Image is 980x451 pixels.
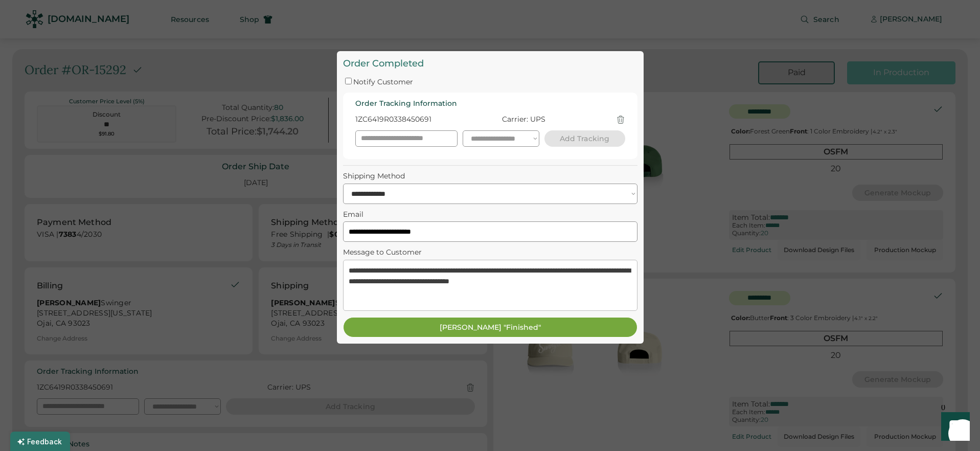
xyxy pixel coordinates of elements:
button: Add Tracking [544,130,625,147]
button: [PERSON_NAME] "Finished" [343,317,637,337]
div: Email [343,210,637,219]
div: Message to Customer [343,248,637,257]
div: Order Completed [343,57,637,70]
iframe: Front Chat [931,405,975,449]
label: Notify Customer [353,77,413,86]
div: Carrier: UPS [502,115,545,125]
div: 1ZC6419R0338450691 [355,115,431,125]
div: Shipping Method [343,172,637,181]
div: Order Tracking Information [355,99,457,109]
